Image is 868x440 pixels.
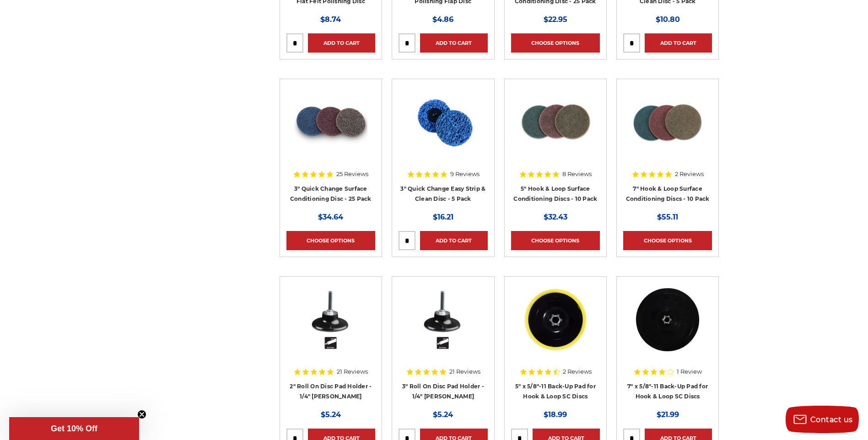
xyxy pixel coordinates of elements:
[511,33,600,53] a: Choose Options
[286,86,375,174] a: 3-inch surface conditioning quick change disc by Black Hawk Abrasives
[51,424,97,433] span: Get 10% Off
[433,213,453,221] span: $16.21
[519,283,592,356] img: 5" x 5/8"-11 Back-Up Pad for Hook & Loop SC Discs
[513,185,597,203] a: 5" Hook & Loop Surface Conditioning Discs - 10 Pack
[511,283,600,372] a: 5" x 5/8"-11 Back-Up Pad for Hook & Loop SC Discs
[544,410,567,419] span: $18.99
[677,369,702,375] span: 1 Review
[290,185,372,203] a: 3" Quick Change Surface Conditioning Disc - 25 Pack
[402,383,484,400] a: 3" Roll On Disc Pad Holder - 1/4" [PERSON_NAME]
[9,417,139,440] div: Get 10% OffClose teaser
[562,171,592,177] span: 8 Reviews
[321,410,341,419] span: $5.24
[623,283,712,372] a: 7" x 5/8"-11 Back-Up Pad for Hook & Loop SC Discs
[511,231,600,250] a: Choose Options
[336,171,368,177] span: 25 Reviews
[400,185,485,203] a: 3" Quick Change Easy Strip & Clean Disc - 5 Pack
[320,15,341,24] span: $8.74
[519,86,592,159] img: 5 inch surface conditioning discs
[318,213,343,221] span: $34.64
[450,171,480,177] span: 9 Reviews
[675,171,704,177] span: 2 Reviews
[294,86,367,159] img: 3-inch surface conditioning quick change disc by Black Hawk Abrasives
[623,231,712,250] a: Choose Options
[286,231,375,250] a: Choose Options
[810,415,853,424] span: Contact us
[544,15,567,24] span: $22.95
[657,213,678,221] span: $55.11
[420,33,487,53] a: Add to Cart
[544,213,567,221] span: $32.43
[286,283,375,372] a: 2" Roll On Disc Pad Holder - 1/4" Shank
[399,86,487,174] a: 3 inch blue strip it quick change discs by BHA
[290,383,372,400] a: 2" Roll On Disc Pad Holder - 1/4" [PERSON_NAME]
[631,86,704,159] img: 7 inch surface conditioning discs
[515,383,596,400] a: 5" x 5/8"-11 Back-Up Pad for Hook & Loop SC Discs
[631,283,704,356] img: 7" x 5/8"-11 Back-Up Pad for Hook & Loop SC Discs
[511,86,600,174] a: 5 inch surface conditioning discs
[433,410,453,419] span: $5.24
[406,86,480,159] img: 3 inch blue strip it quick change discs by BHA
[645,33,712,53] a: Add to Cart
[623,86,712,174] a: 7 inch surface conditioning discs
[337,369,368,375] span: 21 Reviews
[432,15,453,24] span: $4.86
[137,410,146,419] button: Close teaser
[786,406,859,433] button: Contact us
[406,283,480,356] img: 3" Roll On Disc Pad Holder - 1/4" Shank
[308,33,375,53] a: Add to Cart
[626,185,710,203] a: 7" Hook & Loop Surface Conditioning Discs - 10 Pack
[399,283,487,372] a: 3" Roll On Disc Pad Holder - 1/4" Shank
[627,383,708,400] a: 7" x 5/8"-11 Back-Up Pad for Hook & Loop SC Discs
[294,283,367,356] img: 2" Roll On Disc Pad Holder - 1/4" Shank
[656,15,680,24] span: $10.80
[657,410,679,419] span: $21.99
[420,231,487,250] a: Add to Cart
[449,369,480,375] span: 21 Reviews
[563,369,592,375] span: 2 Reviews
